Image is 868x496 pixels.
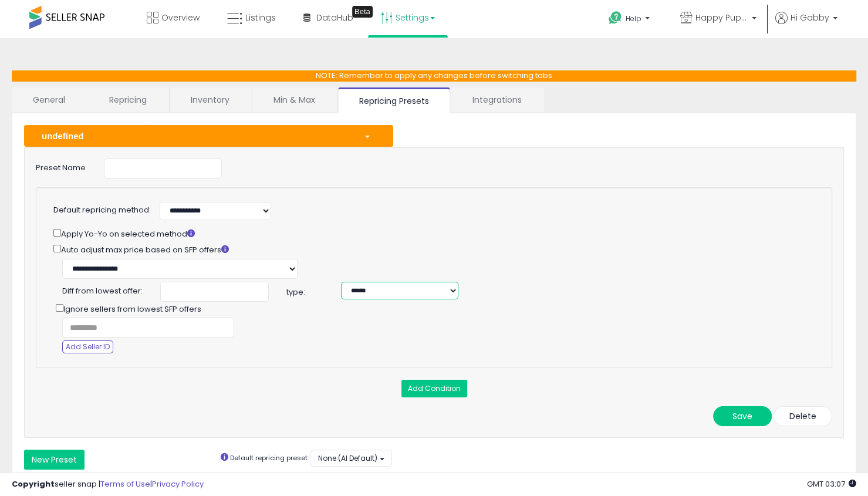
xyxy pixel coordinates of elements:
label: Preset Name [27,158,95,174]
a: Repricing Presets [338,87,450,113]
div: Auto adjust max price based on SFP offers [53,242,811,255]
span: DataHub [316,12,353,23]
a: Help [599,2,661,38]
span: Listings [245,12,276,23]
div: undefined [33,130,355,142]
small: Default repricing preset: [230,453,309,463]
a: Min & Max [252,87,336,112]
a: General [12,87,87,112]
button: Add Condition [401,380,467,397]
span: 2025-09-9 03:07 GMT [807,478,856,490]
div: Ignore sellers from lowest SFP offers [45,302,432,315]
a: Hi Gabby [775,12,837,38]
p: NOTE: Remember to apply any changes before switching tabs [12,70,856,82]
span: Diff from lowest offer: [62,282,143,297]
strong: Copyright [12,478,55,490]
div: Tooltip anchor [352,6,373,18]
label: Default repricing method: [53,205,151,216]
button: undefined [24,125,393,147]
a: Privacy Policy [152,478,204,490]
a: Terms of Use [100,478,150,490]
span: type: [278,287,341,298]
button: New Preset [24,450,85,470]
button: Save [713,406,772,426]
button: Add Seller ID [62,340,113,353]
span: Happy Pup Express [695,12,748,23]
i: Get Help [608,11,623,25]
span: Help [626,14,641,23]
div: Apply Yo-Yo on selected method [53,227,811,239]
span: None (AI Default) [318,453,377,463]
a: Integrations [451,87,543,112]
div: seller snap | | [12,479,204,490]
span: Overview [161,12,200,23]
button: None (AI Default) [310,450,392,467]
a: Repricing [88,87,168,112]
button: Delete [774,406,832,426]
span: Hi Gabby [791,12,829,23]
a: Inventory [170,87,251,112]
